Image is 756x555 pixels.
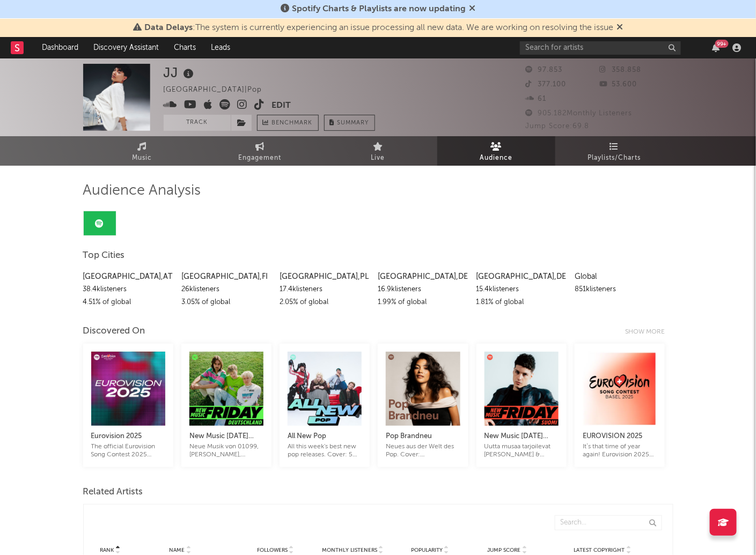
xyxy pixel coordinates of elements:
[574,547,625,553] span: Latest Copyright
[322,547,377,553] span: Monthly Listeners
[319,136,437,166] a: Live
[337,120,369,126] span: Summary
[324,115,375,131] button: Summary
[485,443,559,459] div: Uutta musaa tarjoilevat [PERSON_NAME] & [PERSON_NAME], [PERSON_NAME], [PERSON_NAME], [PERSON_NAME...
[386,443,460,459] div: Neues aus der Welt des Pop. Cover: [PERSON_NAME]
[469,5,475,13] span: Dismiss
[189,430,263,443] div: New Music [DATE] [GEOGRAPHIC_DATA]
[164,64,197,82] div: JJ
[599,66,641,73] span: 358.858
[555,515,662,530] input: Search...
[485,430,559,443] div: New Music [DATE] Suomi
[715,40,729,48] div: 99 +
[83,486,143,499] span: Related Artists
[386,430,460,443] div: Pop Brandneu
[526,81,567,88] span: 377.100
[526,123,590,130] span: Jump Score: 69.8
[520,41,681,55] input: Search for artists
[181,283,271,296] div: 26k listeners
[526,95,547,102] span: 61
[437,136,555,166] a: Audience
[378,283,468,296] div: 16.9k listeners
[526,110,633,117] span: 905.182 Monthly Listeners
[144,24,613,32] span: : The system is currently experiencing an issue processing all new data. We are working on resolv...
[189,419,263,459] a: New Music [DATE] [GEOGRAPHIC_DATA]Neue Musik von 01099, [PERSON_NAME], Kraftklub, Doja Cat und mehr!
[83,136,201,166] a: Music
[583,443,657,459] div: It’s that time of year again! Eurovision 2025 Let’s go!
[100,547,114,553] span: Rank
[526,66,563,73] span: 97.853
[181,270,271,283] div: [GEOGRAPHIC_DATA] , FI
[83,270,173,283] div: [GEOGRAPHIC_DATA] , AT
[575,283,665,296] div: 851k listeners
[386,419,460,459] a: Pop BrandneuNeues aus der Welt des Pop. Cover: [PERSON_NAME]
[83,283,173,296] div: 38.4k listeners
[485,419,559,459] a: New Music [DATE] SuomiUutta musaa tarjoilevat [PERSON_NAME] & [PERSON_NAME], [PERSON_NAME], [PERS...
[480,152,512,165] span: Audience
[144,24,193,32] span: Data Delays
[712,43,720,52] button: 99+
[378,270,468,283] div: [GEOGRAPHIC_DATA] , DE
[272,99,291,113] button: Edit
[181,296,271,309] div: 3.05 % of global
[166,37,203,58] a: Charts
[476,296,567,309] div: 1.81 % of global
[91,430,165,443] div: Eurovision 2025
[86,37,166,58] a: Discovery Assistant
[280,283,370,296] div: 17.4k listeners
[288,419,362,459] a: All New PopAll this week's best new pop releases. Cover: 5 Seconds of Summer
[292,5,466,13] span: Spotify Charts & Playlists are now updating
[257,547,288,553] span: Followers
[476,270,567,283] div: [GEOGRAPHIC_DATA] , DE
[280,296,370,309] div: 2.05 % of global
[203,37,238,58] a: Leads
[83,296,173,309] div: 4.51 % of global
[34,37,86,58] a: Dashboard
[83,249,125,262] span: Top Cities
[170,547,185,553] span: Name
[164,84,275,97] div: [GEOGRAPHIC_DATA] | Pop
[280,270,370,283] div: [GEOGRAPHIC_DATA] , PL
[164,115,231,131] button: Track
[583,419,657,459] a: EUROVISION 2025It’s that time of year again! Eurovision 2025 Let’s go!
[371,152,385,165] span: Live
[488,547,521,553] span: Jump Score
[626,325,673,338] div: Show more
[83,325,145,338] div: Discovered On
[555,136,673,166] a: Playlists/Charts
[616,24,623,32] span: Dismiss
[575,270,665,283] div: Global
[378,296,468,309] div: 1.99 % of global
[599,81,637,88] span: 53.600
[91,443,165,459] div: The official Eurovision Song Contest 2025 playlist. Congrats to this year's winner [PERSON_NAME]!
[91,419,165,459] a: Eurovision 2025The official Eurovision Song Contest 2025 playlist.Congrats to this year's winner ...
[476,283,567,296] div: 15.4k listeners
[189,443,263,459] div: Neue Musik von 01099, [PERSON_NAME], Kraftklub, Doja Cat und mehr!
[288,430,362,443] div: All New Pop
[239,152,282,165] span: Engagement
[411,547,443,553] span: Popularity
[588,152,641,165] span: Playlists/Charts
[272,117,313,130] span: Benchmark
[201,136,319,166] a: Engagement
[132,152,152,165] span: Music
[583,430,657,443] div: EUROVISION 2025
[288,443,362,459] div: All this week's best new pop releases. Cover: 5 Seconds of Summer
[257,115,319,131] a: Benchmark
[83,184,201,197] span: Audience Analysis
